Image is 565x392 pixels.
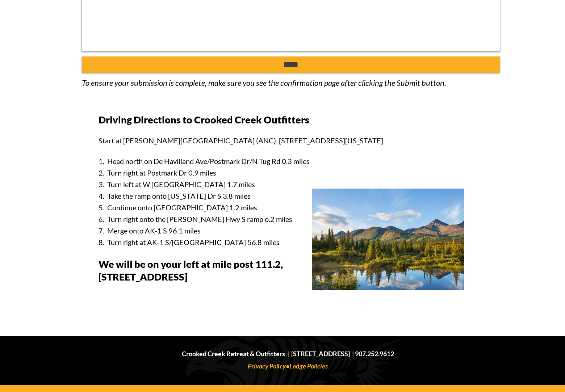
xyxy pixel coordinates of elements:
p: Driving Directions to Crooked Creek Outfitters [99,113,500,126]
p: 5. Continue onto [GEOGRAPHIC_DATA] 1.2 miles [99,202,500,213]
p: To ensure your submission is complete, make sure you see the confirmation page after clicking the... [82,77,478,88]
p: 7. Merge onto AK-1 S 96.1 miles [99,225,500,236]
span: | [352,350,354,358]
p: 3. Turn left at W [GEOGRAPHIC_DATA] 1.7 miles [99,178,500,190]
p: 1. Head north on De Havilland Ave/Postmark Dr/N Tug Rd 0.3 miles [99,155,500,167]
p: We will be on your left at mile post 111.2, [99,258,500,270]
span: | [287,350,289,358]
a: 907.252.9612 [355,350,394,358]
p: 6. Turn right onto the [PERSON_NAME] Hwy S ramp o.2 miles [99,213,500,225]
p: 8. Turn right at AK-1 S/[GEOGRAPHIC_DATA] 56.8 miles [99,236,500,248]
p: 2. Turn right at Postmark Dr 0.9 miles [99,167,500,178]
p: [STREET_ADDRESS] [99,270,500,283]
img: Alaska lake and mountain landscape [311,188,465,291]
a: Privacy Policy [248,362,286,370]
span: • [286,362,289,370]
a: Lodge Policies [289,362,328,370]
p: Crooked Creek Retreat & Outfitters [STREET_ADDRESS] [82,347,494,360]
p: 4. Take the ramp onto [US_STATE] Dr S 3.8 miles [99,190,500,202]
img: Crooked Creek Outfitters White Logo [186,336,402,387]
p: Start at [PERSON_NAME][GEOGRAPHIC_DATA] (ANC), [STREET_ADDRESS][US_STATE] [99,136,500,146]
